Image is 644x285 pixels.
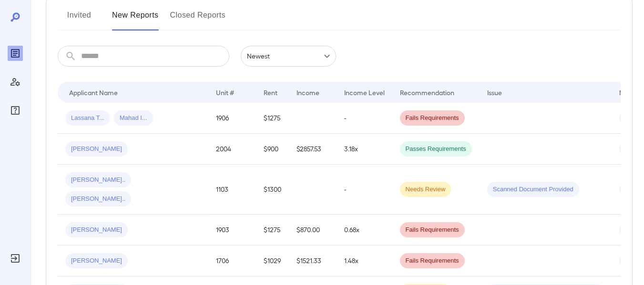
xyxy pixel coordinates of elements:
td: 1.48x [337,246,392,276]
div: Rent [264,87,279,98]
button: Closed Reports [170,8,226,30]
td: $900 [256,134,289,165]
div: Method [619,87,643,98]
td: 1103 [208,165,256,215]
div: Income [296,87,319,98]
td: $2857.53 [289,134,337,165]
span: [PERSON_NAME] [65,256,128,265]
div: Manage Users [8,74,23,89]
div: Recommendation [400,87,454,98]
span: Fails Requirements [400,114,465,123]
div: Applicant Name [69,87,118,98]
span: [PERSON_NAME].. [65,176,131,185]
td: $1029 [256,246,289,276]
span: Mahad I... [114,114,153,123]
span: Fails Requirements [400,226,465,235]
div: Log Out [8,251,23,266]
td: $1300 [256,165,289,215]
span: Needs Review [400,185,451,194]
span: [PERSON_NAME] [65,145,128,154]
td: $870.00 [289,215,337,246]
td: $1521.33 [289,246,337,276]
div: FAQ [8,103,23,118]
div: Reports [8,46,23,61]
div: Unit # [216,87,234,98]
span: Passes Requirements [400,145,472,154]
button: Invited [58,8,101,30]
td: $1275 [256,103,289,134]
span: Lassana T... [65,114,110,123]
td: 3.18x [337,134,392,165]
td: 0.68x [337,215,392,246]
td: - [337,103,392,134]
div: Income Level [344,87,385,98]
td: 1906 [208,103,256,134]
td: $1275 [256,215,289,246]
td: 2004 [208,134,256,165]
button: New Reports [112,8,159,30]
div: Newest [241,46,336,67]
span: [PERSON_NAME].. [65,195,131,204]
td: 1903 [208,215,256,246]
span: [PERSON_NAME] [65,226,128,235]
td: - [337,165,392,215]
span: Fails Requirements [400,256,465,265]
div: Issue [487,87,502,98]
td: 1706 [208,246,256,276]
span: Scanned Document Provided [487,185,579,194]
